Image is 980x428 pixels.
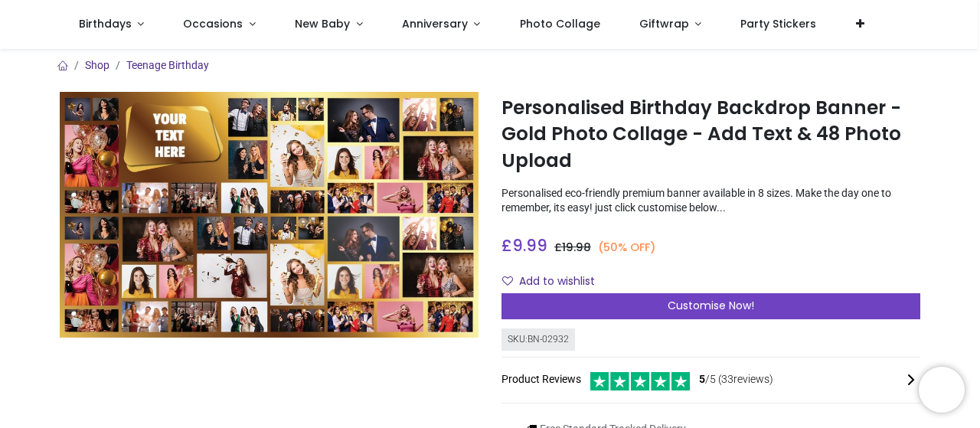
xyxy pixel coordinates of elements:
[501,186,920,216] p: Personalised eco-friendly premium banner available in 8 sizes. Make the day one to remember, its ...
[501,95,920,174] h1: Personalised Birthday Backdrop Banner - Gold Photo Collage - Add Text & 48 Photo Upload
[740,16,816,31] span: Party Stickers
[501,370,920,390] div: Product Reviews
[501,234,547,256] span: £
[512,234,547,256] span: 9.99
[919,367,965,413] iframe: Brevo live chat
[126,59,209,71] a: Teenage Birthday
[520,16,600,31] span: Photo Collage
[79,16,132,31] span: Birthdays
[668,298,754,313] span: Customise Now!
[502,276,513,286] i: Add to wishlist
[501,328,575,351] div: SKU: BN-02932
[501,269,608,295] button: Add to wishlistAdd to wishlist
[85,59,109,71] a: Shop
[598,240,656,256] small: (50% OFF)
[699,372,773,387] span: /5 ( 33 reviews)
[295,16,350,31] span: New Baby
[183,16,243,31] span: Occasions
[554,240,591,255] span: £
[562,240,591,255] span: 19.98
[639,16,689,31] span: Giftwrap
[699,373,705,385] span: 5
[60,92,479,338] img: Personalised Birthday Backdrop Banner - Gold Photo Collage - Add Text & 48 Photo Upload
[402,16,468,31] span: Anniversary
